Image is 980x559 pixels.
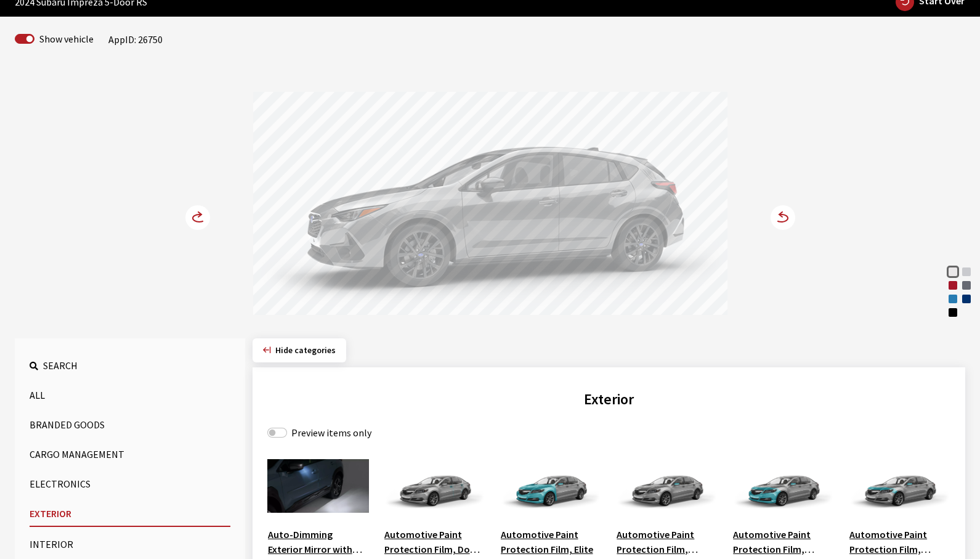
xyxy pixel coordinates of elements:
label: Preview items only [291,425,371,440]
div: Ice Silver Metallic [960,266,973,278]
button: Cargo Management [30,442,230,467]
button: Automotive Paint Protection Film, Premium [732,526,834,557]
button: Interior [30,532,230,557]
label: Show vehicle [39,31,94,46]
button: Electronics [30,471,230,496]
button: Automotive Paint Protection Film, Elite [500,526,602,557]
div: AppID: 26750 [108,32,163,47]
button: Automotive Paint Protection Film, Standard [849,526,950,557]
img: Image for Automotive Paint Protection Film, Premium [732,455,834,516]
button: Branded Goods [30,412,230,437]
img: Image for Auto-Dimming Exterior Mirror with Approach Light [267,455,369,516]
div: Crystal White Pearl [947,266,959,278]
img: Image for Automotive Paint Protection Film, Elite [500,455,602,516]
img: Image for Automotive Paint Protection Film, Door Cups and Edge Guards [384,455,485,516]
button: Exterior [30,501,230,527]
h2: Exterior [267,388,950,410]
span: Search [43,359,78,372]
div: Oasis Blue [947,293,959,305]
div: Sapphire Blue Pearl [960,293,973,305]
div: Magnetite Gray Metallic [960,279,973,292]
div: Crystal Black Silica [947,306,959,319]
button: Auto-Dimming Exterior Mirror with Approach Light [267,526,369,557]
button: All [30,383,230,407]
div: Pure Red [947,279,959,292]
img: Image for Automotive Paint Protection Film, Standard [849,455,950,516]
button: Automotive Paint Protection Film, Door Cups and Edge Guards [384,526,485,557]
span: Click to hide category section. [275,345,336,356]
img: Image for Automotive Paint Protection Film, Mirrors [616,455,718,516]
button: Automotive Paint Protection Film, Mirrors [616,526,718,557]
button: Hide categories [253,338,346,362]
